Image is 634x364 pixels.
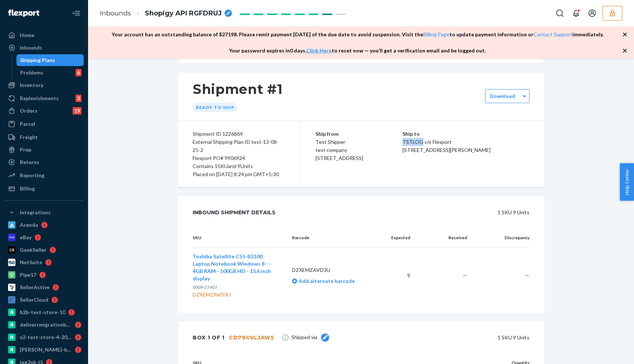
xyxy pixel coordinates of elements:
[4,256,84,268] a: NetSuite
[193,229,286,247] th: SKU
[20,234,32,241] div: eBay
[20,120,35,128] div: Parcel
[4,294,84,306] a: SellerCloud
[20,134,38,141] div: Freight
[20,95,59,102] div: Replenishments
[17,54,84,66] a: Shipping Plans
[193,205,276,220] div: Inbound Shipment Details
[20,159,39,166] div: Returns
[193,103,238,112] div: Ready to ship
[20,185,35,192] div: Billing
[193,253,271,281] span: Toshiba Satellite C55-B5100 Laptop Notebook Windows 8 - - 4GB RAM - 500GB HD - 15.6 inch display
[20,172,44,179] div: Reporting
[193,170,286,178] div: Placed on [DATE] 8:24 pm GMT+5:30
[379,229,416,247] th: Expected
[4,281,84,293] a: SellerActive
[4,319,84,331] a: deliverrmigrationbasictest
[620,163,634,201] button: Help Center
[20,146,31,153] div: Prep
[4,183,84,194] a: Billing
[569,6,583,21] button: Open notifications
[193,330,274,345] div: Box 1 of 1
[585,6,600,21] button: Open account menu
[525,272,529,279] span: —
[4,207,84,218] button: Integrations
[20,81,43,89] div: Inventory
[4,156,84,168] a: Returns
[292,278,355,284] a: Add alternate barcode
[76,95,81,102] div: 3
[4,232,84,243] a: eBay
[193,284,217,290] span: 0009-27407
[20,284,50,291] div: SellerActive
[17,67,84,79] a: Problems6
[20,57,55,64] div: Shipping Plans
[402,130,530,138] p: Ship to
[20,107,37,114] div: Orders
[76,69,81,76] div: 6
[4,306,84,318] a: b2b-test-store-10
[193,81,283,97] h1: Shipment #1
[145,9,222,18] span: Shopigy API RGFDRUJ
[20,346,72,353] div: [PERSON_NAME]-b2b-test-store-2
[20,321,72,328] div: deliverrmigrationbasictest
[4,331,84,343] a: v2-test-store-4-2025
[402,147,491,153] span: [STREET_ADDRESS][PERSON_NAME]
[193,138,286,154] div: External Shipping Plan ID test-13-08-25-2
[4,42,84,54] a: Inbounds
[402,138,530,146] p: TSTLOG c/o Flexport
[20,44,42,51] div: Inbounds
[297,278,355,284] span: Add alternate barcode
[4,79,84,91] a: Inventory
[20,221,38,229] div: Acenda
[286,229,380,247] th: Barcode
[193,162,286,170] div: Contains 1 SKU and 9 Units
[4,131,84,143] a: Freight
[316,139,363,161] span: Test Shipper test company [STREET_ADDRESS]
[229,47,486,54] p: Your password expires in 0 days . to reset now — you’ll get a verification email and be logged out.
[20,32,34,39] div: Home
[193,130,286,138] div: Shipment ID 1226869
[4,344,84,356] a: [PERSON_NAME]-b2b-test-store-2
[473,229,529,247] th: Discrepancy
[4,29,84,41] a: Home
[379,247,416,304] td: 9
[4,105,84,117] a: Orders19
[69,6,84,21] button: Close Navigation
[340,330,529,345] div: 1 SKU 9 Units
[416,229,473,247] th: Received
[20,209,51,216] div: Integrations
[4,118,84,130] a: Parcel
[4,144,84,156] a: Prep
[4,92,84,104] a: Replenishments3
[20,296,48,303] div: SellerCloud
[229,334,274,341] div: CD79GVLJAW5
[193,291,280,298] div: DZXEMZAVD3U
[94,3,238,24] ol: breadcrumbs
[423,31,449,37] a: Billing Page
[112,31,604,38] p: Your account has an outstanding balance of $ 27198 . Please remit payment [DATE] of the due date ...
[193,253,280,282] button: Toshiba Satellite C55-B5100 Laptop Notebook Windows 8 - - 4GB RAM - 500GB HD - 15.6 inch display
[553,6,567,21] button: Open Search Box
[20,309,65,316] div: b2b-test-store-10
[490,92,515,100] label: Download
[4,219,84,231] a: Acenda
[4,244,84,256] a: GeekSeller
[4,170,84,181] a: Reporting
[292,266,374,274] p: DZXEMZAVD3U
[100,9,131,17] a: Inbounds
[316,130,402,138] p: Ship from
[291,334,329,342] span: Shipped via
[20,259,42,266] div: NetSuite
[292,205,529,220] div: 1 SKU 9 Units
[306,47,332,54] a: Click Here
[73,107,81,114] div: 19
[4,269,84,281] a: Pipe17
[20,246,47,254] div: GeekSeller
[20,334,72,341] div: v2-test-store-4-2025
[20,271,36,279] div: Pipe17
[463,272,467,279] span: —
[20,69,43,76] div: Problems
[193,154,286,162] div: Flexport PO# 9906924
